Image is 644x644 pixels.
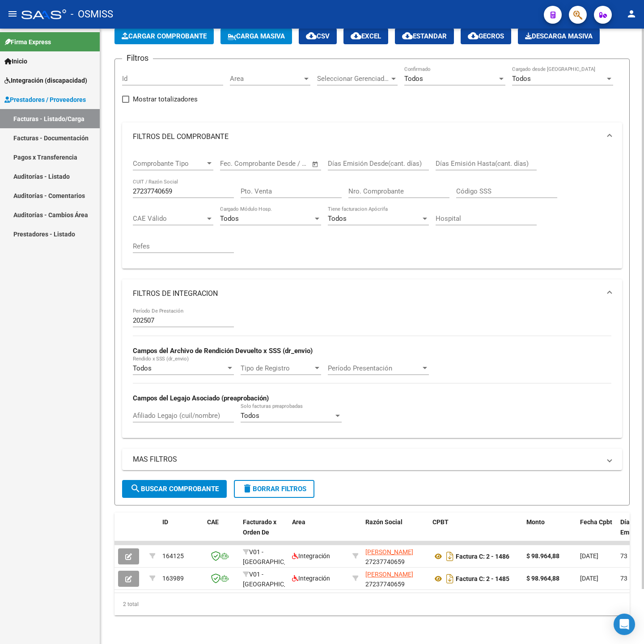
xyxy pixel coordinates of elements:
[456,553,509,560] strong: Factura C: 2 - 1486
[317,75,390,83] span: Seleccionar Gerenciador
[328,364,421,372] span: Período Presentación
[518,28,600,44] app-download-masive: Descarga masiva de comprobantes (adjuntos)
[351,32,381,40] span: EXCEL
[362,513,429,552] datatable-header-cell: Razón Social
[365,518,402,526] span: Razón Social
[133,364,152,372] span: Todos
[133,455,601,464] mat-panel-title: MAS FILTROS
[580,518,612,526] span: Fecha Cpbt
[444,549,456,564] i: Descargar documento
[526,552,559,560] strong: $ 98.964,88
[444,572,456,586] i: Descargar documento
[626,8,637,19] mat-icon: person
[162,552,184,560] span: 164125
[114,28,214,44] button: Cargar Comprobante
[310,159,321,169] button: Open calendar
[122,308,622,438] div: FILTROS DE INTEGRACION
[130,483,141,494] mat-icon: search
[526,518,545,526] span: Monto
[122,151,622,269] div: FILTROS DEL COMPROBANTE
[365,569,425,588] div: 27237740659
[614,614,635,635] div: Open Intercom Messenger
[133,347,313,355] strong: Campos del Archivo de Rendición Devuelto x SSS (dr_envio)
[71,4,113,24] span: - OSMISS
[241,412,259,420] span: Todos
[402,30,413,41] mat-icon: cloud_download
[242,483,253,494] mat-icon: delete
[404,75,423,83] span: Todos
[133,394,269,402] strong: Campos del Legajo Asociado (preaprobación)
[220,160,256,168] input: Fecha inicio
[220,215,239,223] span: Todos
[122,32,207,40] span: Cargar Comprobante
[299,28,337,44] button: CSV
[114,593,630,615] div: 2 total
[620,575,627,582] span: 73
[468,32,504,40] span: Gecros
[365,571,413,578] span: [PERSON_NAME]
[228,32,285,40] span: Carga Masiva
[122,279,622,308] mat-expansion-panel-header: FILTROS DE INTEGRACION
[292,518,305,526] span: Area
[518,28,600,44] button: Descarga Masiva
[239,513,288,552] datatable-header-cell: Facturado x Orden De
[580,552,598,560] span: [DATE]
[234,480,314,498] button: Borrar Filtros
[159,513,203,552] datatable-header-cell: ID
[461,28,511,44] button: Gecros
[468,30,479,41] mat-icon: cloud_download
[306,30,317,41] mat-icon: cloud_download
[365,548,413,556] span: [PERSON_NAME]
[328,215,347,223] span: Todos
[306,32,330,40] span: CSV
[576,513,617,552] datatable-header-cell: Fecha Cpbt
[580,575,598,582] span: [DATE]
[4,95,86,105] span: Prestadores / Proveedores
[133,160,205,168] span: Comprobante Tipo
[7,8,18,19] mat-icon: menu
[365,547,425,566] div: 27237740659
[525,32,593,40] span: Descarga Masiva
[133,94,198,105] span: Mostrar totalizadores
[230,75,302,83] span: Area
[292,552,330,560] span: Integración
[523,513,576,552] datatable-header-cell: Monto
[432,518,449,526] span: CPBT
[292,575,330,582] span: Integración
[526,575,559,582] strong: $ 98.964,88
[203,513,239,552] datatable-header-cell: CAE
[4,56,27,66] span: Inicio
[122,122,622,151] mat-expansion-panel-header: FILTROS DEL COMPROBANTE
[288,513,349,552] datatable-header-cell: Area
[122,480,227,498] button: Buscar Comprobante
[243,518,276,536] span: Facturado x Orden De
[402,32,447,40] span: Estandar
[220,28,292,44] button: Carga Masiva
[620,552,627,560] span: 73
[264,160,308,168] input: Fecha fin
[162,518,168,526] span: ID
[122,449,622,470] mat-expansion-panel-header: MAS FILTROS
[4,76,87,85] span: Integración (discapacidad)
[133,289,601,299] mat-panel-title: FILTROS DE INTEGRACION
[395,28,454,44] button: Estandar
[241,364,313,372] span: Tipo de Registro
[429,513,523,552] datatable-header-cell: CPBT
[122,52,153,64] h3: Filtros
[130,485,219,493] span: Buscar Comprobante
[133,132,601,142] mat-panel-title: FILTROS DEL COMPROBANTE
[343,28,388,44] button: EXCEL
[351,30,361,41] mat-icon: cloud_download
[456,575,509,582] strong: Factura C: 2 - 1485
[133,215,205,223] span: CAE Válido
[242,485,306,493] span: Borrar Filtros
[162,575,184,582] span: 163989
[512,75,531,83] span: Todos
[207,518,219,526] span: CAE
[4,37,51,47] span: Firma Express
